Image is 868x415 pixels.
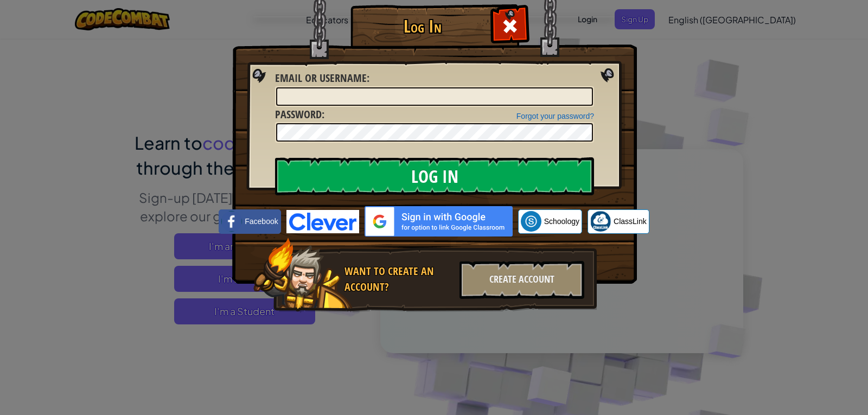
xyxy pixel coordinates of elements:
span: Facebook [245,216,278,227]
img: classlink-logo-small.png [590,211,611,232]
span: Email or Username [275,71,367,85]
img: schoology.png [521,211,541,232]
label: : [275,107,324,123]
span: ClassLink [614,216,647,227]
div: Want to create an account? [344,264,453,295]
img: gplus_sso_button2.svg [365,206,513,237]
label: : [275,71,369,86]
span: Schoology [544,216,579,227]
div: Create Account [459,261,584,299]
h1: Log In [353,17,492,36]
span: Password [275,107,322,122]
img: clever-logo-blue.png [286,210,359,233]
input: Log In [275,157,594,195]
a: Forgot your password? [516,112,594,120]
img: facebook_small.png [221,211,242,232]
